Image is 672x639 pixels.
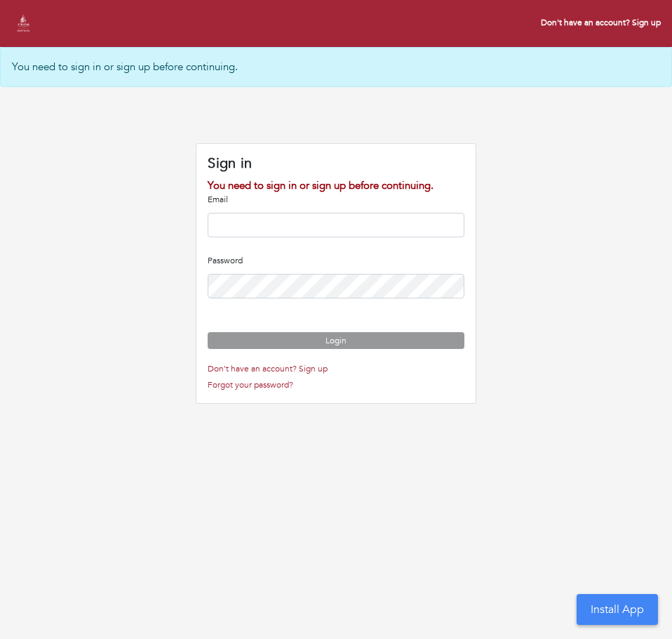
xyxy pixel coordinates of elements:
p: Password [208,254,464,267]
img: stevens_logo.png [11,11,36,36]
div: You need to sign in or sign up before continuing. [208,178,464,194]
h1: Sign in [208,155,464,172]
button: Install App [577,594,658,625]
a: Don't have an account? Sign up [541,17,661,28]
a: Don't have an account? Sign up [208,363,328,374]
a: Forgot your password? [208,379,293,390]
p: Email [208,193,464,206]
button: Login [208,332,464,349]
